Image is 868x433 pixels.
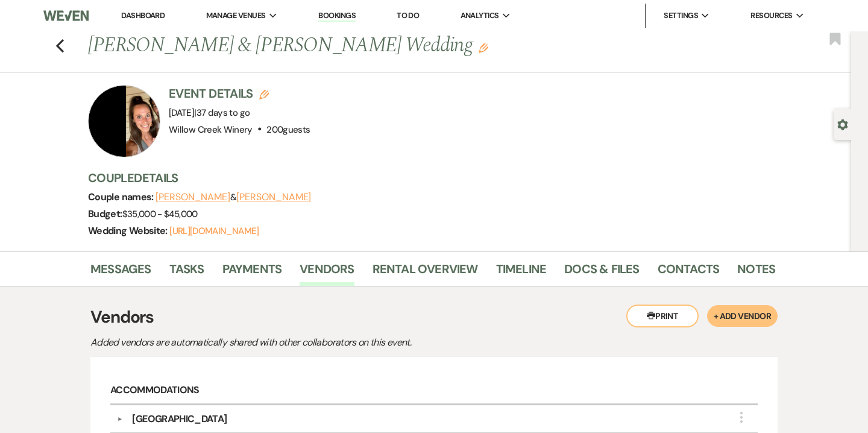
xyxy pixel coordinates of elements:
span: Willow Creek Winery [169,124,253,136]
p: Added vendors are automatically shared with other collaborators on this event. [90,335,512,350]
a: [URL][DOMAIN_NAME] [169,225,259,237]
span: 200 guests [266,124,310,136]
h3: Event Details [169,85,310,102]
button: Edit [479,42,488,53]
a: Contacts [658,259,720,286]
span: Budget: [88,207,122,220]
a: Dashboard [121,10,165,21]
h6: Accommodations [110,377,758,405]
a: Messages [90,259,151,286]
h1: [PERSON_NAME] & [PERSON_NAME] Wedding [88,31,628,60]
h3: Vendors [90,305,778,330]
span: Manage Venues [206,10,266,22]
a: Tasks [169,259,204,286]
span: | [194,107,250,119]
a: Notes [737,259,775,286]
img: Weven Logo [43,3,89,28]
div: [GEOGRAPHIC_DATA] [132,412,227,426]
button: + Add Vendor [707,305,778,327]
a: Payments [222,259,282,286]
button: Open lead details [837,118,848,130]
span: Wedding Website: [88,224,169,237]
button: [PERSON_NAME] [156,192,230,202]
span: & [156,191,311,203]
span: Settings [664,10,698,22]
span: Analytics [461,10,499,22]
span: Couple names: [88,191,156,203]
a: Docs & Files [564,259,639,286]
h3: Couple Details [88,169,763,186]
a: Timeline [496,259,547,286]
button: ▼ [112,416,127,422]
button: [PERSON_NAME] [236,192,311,202]
a: Vendors [300,259,354,286]
button: Print [626,305,699,327]
span: $35,000 - $45,000 [122,208,198,220]
span: [DATE] [169,107,250,119]
a: Bookings [318,10,356,22]
span: 37 days to go [197,107,250,119]
span: Resources [750,10,792,22]
a: Rental Overview [373,259,478,286]
a: To Do [397,10,419,21]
